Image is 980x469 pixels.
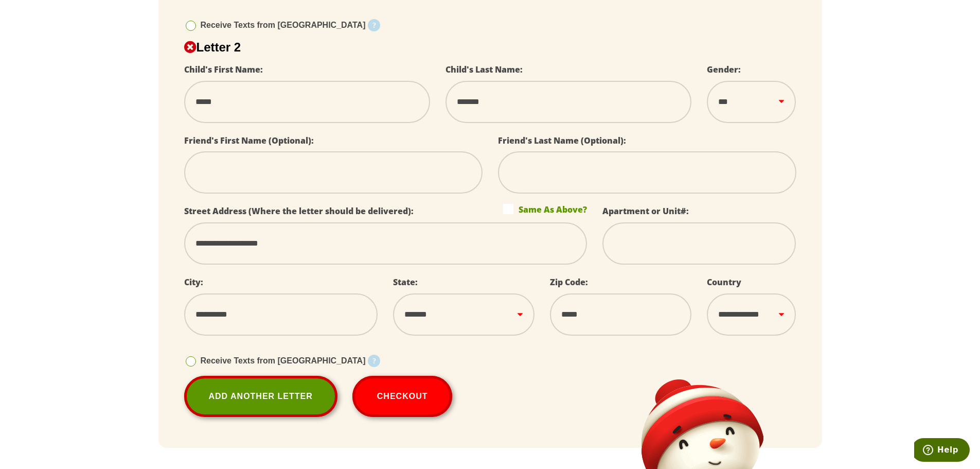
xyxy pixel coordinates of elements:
[184,205,414,217] label: Street Address (Where the letter should be delivered):
[184,135,314,146] label: Friend's First Name (Optional):
[184,40,796,55] h2: Letter 2
[503,204,587,214] label: Same As Above?
[184,276,203,288] label: City:
[602,205,689,217] label: Apartment or Unit#:
[707,276,741,288] label: Country
[201,356,366,365] span: Receive Texts from [GEOGRAPHIC_DATA]
[498,135,626,146] label: Friend's Last Name (Optional):
[914,438,970,464] iframe: Opens a widget where you can find more information
[184,376,337,417] a: Add Another Letter
[707,64,741,75] label: Gender:
[446,64,523,75] label: Child's Last Name:
[550,276,588,288] label: Zip Code:
[201,21,366,29] span: Receive Texts from [GEOGRAPHIC_DATA]
[184,64,263,75] label: Child's First Name:
[352,376,453,417] button: Checkout
[393,276,418,288] label: State:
